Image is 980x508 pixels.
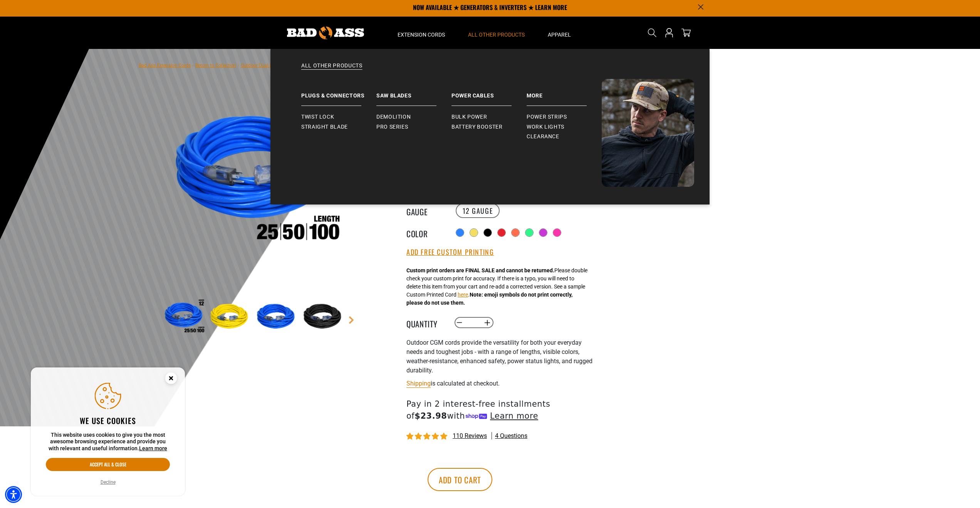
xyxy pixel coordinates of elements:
span: Straight Blade [301,124,348,131]
span: Clearance [527,133,559,140]
button: Accept all & close [46,458,170,471]
span: › [192,63,194,68]
a: Power Cables [451,79,527,106]
span: Pro Series [376,124,408,131]
button: Decline [98,478,118,486]
a: Demolition [376,112,451,122]
button: Add Free Custom Printing [406,248,494,257]
img: Bad Ass Extension Cords [287,27,364,39]
span: Apparel [548,31,571,38]
a: Return to Collection [195,63,236,68]
span: Battery Booster [451,124,503,131]
span: 4.81 stars [406,433,449,440]
img: Yellow [208,295,253,339]
img: Blue [255,295,299,339]
p: This website uses cookies to give you the most awesome browsing experience and provide you with r... [46,432,170,452]
div: is calculated at checkout. [406,378,595,389]
div: Accessibility Menu [5,486,22,503]
span: 4 questions [495,432,527,440]
span: Twist Lock [301,114,334,121]
a: Work Lights [527,122,602,132]
button: here [458,291,468,299]
label: Quantity [406,318,445,328]
a: Bulk Power [451,112,527,122]
button: Add to cart [428,468,492,491]
span: Demolition [376,114,411,121]
span: Outdoor CGM cords provide the versatility for both your everyday needs and toughest jobs - with a... [406,339,592,374]
aside: Cookie Consent [31,367,185,496]
strong: Note: emoji symbols do not print correctly, please do not use them. [406,292,572,306]
nav: breadcrumbs [139,60,350,70]
summary: Apparel [536,17,582,49]
a: All Other Products [286,62,694,79]
a: Clearance [527,132,602,142]
a: Straight Blade [301,122,376,132]
span: Outdoor Dual Lighted Extension Cord w/ Safety CGM [241,63,350,68]
a: Open this option [663,17,675,49]
a: Battery Booster [451,122,527,132]
h2: We use cookies [46,416,170,426]
a: Saw Blades [376,79,451,106]
a: Bad Ass Extension Cords [139,63,191,68]
label: 12 Gauge [456,203,500,218]
div: Please double check your custom print for accuracy. If there is a typo, you will need to delete t... [406,267,587,307]
legend: Gauge [406,206,445,216]
span: Work Lights [527,124,564,131]
a: Pro Series [376,122,451,132]
img: Bad Ass Extension Cords [602,79,694,187]
span: Power Strips [527,114,567,121]
span: › [238,63,239,68]
legend: Color [406,228,445,238]
a: Plugs & Connectors [301,79,376,106]
a: Twist Lock [301,112,376,122]
span: 110 reviews [453,432,487,439]
summary: Extension Cords [386,17,456,49]
a: cart [680,28,692,37]
a: Battery Booster More Power Strips [527,79,602,106]
a: Next [347,316,355,324]
span: Extension Cords [398,31,445,38]
a: Power Strips [527,112,602,122]
summary: All Other Products [456,17,536,49]
button: Close this option [157,367,185,391]
span: All Other Products [468,31,525,38]
img: Black [301,295,346,339]
strong: Custom print orders are FINAL SALE and cannot be returned. [406,267,554,273]
a: Shipping [406,380,431,387]
span: Bulk Power [451,114,487,121]
summary: Search [646,27,658,39]
a: This website uses cookies to give you the most awesome browsing experience and provide you with r... [139,445,167,451]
